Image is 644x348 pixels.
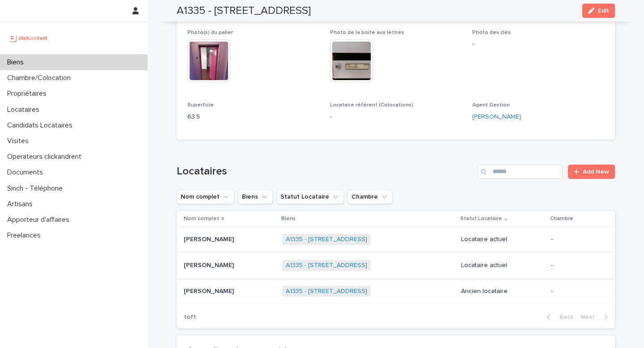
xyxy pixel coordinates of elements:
[187,112,319,122] p: 63.5
[4,184,70,193] p: Sinch - Téléphone
[177,306,203,328] p: 1 of 1
[177,278,615,304] tr: [PERSON_NAME][PERSON_NAME] A1335 - [STREET_ADDRESS] Ancien locataire-
[4,168,50,177] p: Documents
[461,236,544,243] p: Locataire actuel
[4,58,31,67] p: Biens
[472,30,511,35] span: Photo des clés
[177,4,311,17] h2: A1335 - [STREET_ADDRESS]
[582,4,615,18] button: Edit
[478,165,563,179] input: Search
[551,236,601,243] p: -
[460,214,502,224] p: Statut Locataire
[4,74,78,82] p: Chambre/Colocation
[568,165,615,179] a: Add New
[286,262,367,269] a: A1335 - [STREET_ADDRESS]
[580,314,600,320] span: Next
[461,288,544,295] p: Ancien locataire
[539,313,577,321] button: Back
[184,214,219,224] p: Nom complet
[281,214,296,224] p: Biens
[4,231,48,240] p: Freelances
[551,288,601,295] p: -
[7,29,51,47] img: UCB0brd3T0yccxBKYDjQ
[238,190,273,204] button: Biens
[184,286,236,295] p: [PERSON_NAME]
[4,153,89,161] p: Operateurs clickandrent
[4,216,76,224] p: Apporteur d'affaires
[554,314,573,320] span: Back
[347,190,393,204] button: Chambre
[276,190,344,204] button: Statut Locataire
[4,89,54,98] p: Propriétaires
[184,234,236,243] p: [PERSON_NAME]
[583,169,609,175] span: Add New
[472,112,521,122] a: [PERSON_NAME]
[184,260,236,269] p: [PERSON_NAME]
[551,262,601,269] p: -
[177,165,474,178] h1: Locataires
[550,214,573,224] p: Chambre
[187,30,233,35] span: Photo(s) du palier
[286,288,367,295] a: A1335 - [STREET_ADDRESS]
[177,190,234,204] button: Nom complet
[4,137,36,145] p: Visites
[4,121,80,130] p: Candidats Locataires
[472,39,604,49] p: -
[4,200,40,208] p: Artisans
[177,252,615,278] tr: [PERSON_NAME][PERSON_NAME] A1335 - [STREET_ADDRESS] Locataire actuel-
[177,227,615,253] tr: [PERSON_NAME][PERSON_NAME] A1335 - [STREET_ADDRESS] Locataire actuel-
[598,8,609,14] span: Edit
[330,30,404,35] span: Photo de la boîte aux lettres
[577,313,615,321] button: Next
[472,102,510,108] span: Agent Gestion
[330,112,462,122] p: -
[187,102,214,108] span: Superficie
[461,262,544,269] p: Locataire actuel
[330,102,413,108] span: Locataire référent (Colocations)
[4,106,47,114] p: Locataires
[286,236,367,243] a: A1335 - [STREET_ADDRESS]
